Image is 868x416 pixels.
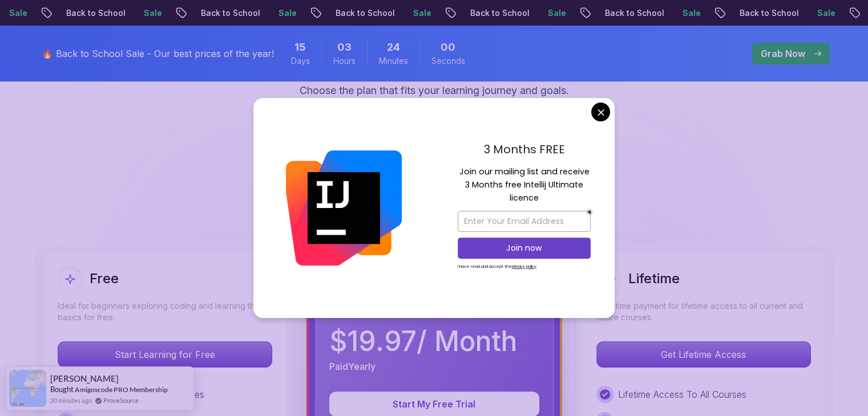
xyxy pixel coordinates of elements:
[443,7,520,19] p: Back to School
[790,7,826,19] p: Sale
[75,385,168,394] a: Amigoscode PRO Membership
[39,7,116,19] p: Back to School
[387,39,400,55] span: 24 Minutes
[628,270,680,288] h2: Lifetime
[300,83,569,99] p: Choose the plan that fits your learning journey and goals.
[712,7,790,19] p: Back to School
[431,55,465,67] span: Seconds
[173,7,251,19] p: Back to School
[58,341,272,368] button: Start Learning for Free
[291,55,310,67] span: Days
[386,7,422,19] p: Sale
[58,349,272,360] a: Start Learning for Free
[9,370,46,407] img: provesource social proof notification image
[308,7,386,19] p: Back to School
[761,47,805,60] p: Grab Now
[596,341,811,368] button: Get Lifetime Access
[103,395,139,405] a: ProveSource
[42,47,274,60] p: 🔥 Back to School Sale - Our best prices of the year!
[618,388,746,401] p: Lifetime Access To All Courses
[343,397,526,411] p: Start My Free Trial
[520,7,557,19] p: Sale
[294,39,306,55] span: 15 Days
[329,360,376,373] p: Paid Yearly
[441,39,455,55] span: 0 Seconds
[596,349,811,360] a: Get Lifetime Access
[251,7,288,19] p: Sale
[578,7,655,19] p: Back to School
[90,270,119,288] h2: Free
[50,395,92,405] span: 20 minutes ago
[329,398,539,410] a: Start My Free Trial
[116,7,153,19] p: Sale
[50,374,119,384] span: [PERSON_NAME]
[337,39,352,55] span: 3 Hours
[58,300,272,323] p: Ideal for beginners exploring coding and learning the basics for free.
[50,385,74,394] span: Bought
[597,342,810,367] p: Get Lifetime Access
[329,328,517,355] p: $ 19.97 / Month
[596,300,811,323] p: One-time payment for lifetime access to all current and future courses.
[58,342,272,367] p: Start Learning for Free
[333,55,356,67] span: Hours
[655,7,692,19] p: Sale
[379,55,408,67] span: Minutes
